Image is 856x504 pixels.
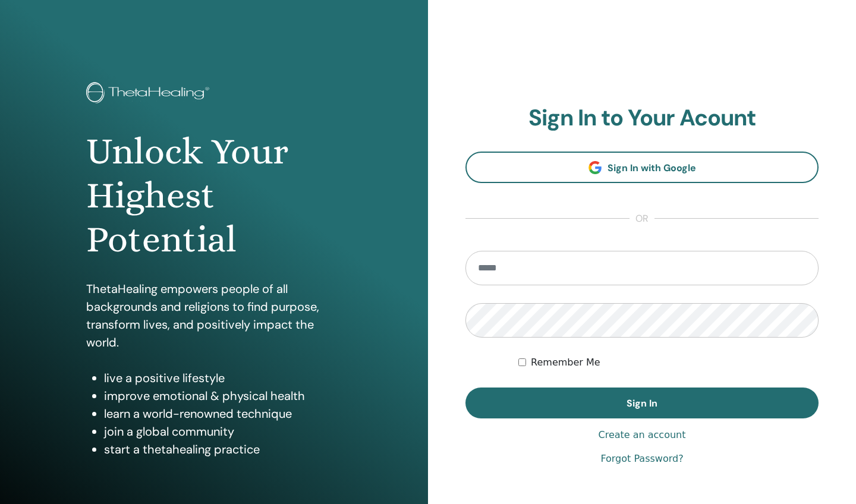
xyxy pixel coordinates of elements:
[598,428,685,442] a: Create an account
[86,130,342,262] h1: Unlock Your Highest Potential
[86,280,342,351] p: ThetaHealing empowers people of all backgrounds and religions to find purpose, transform lives, a...
[600,452,683,466] a: Forgot Password?
[630,212,654,226] span: or
[518,355,819,370] div: Keep me authenticated indefinitely or until I manually logout
[465,152,819,183] a: Sign In with Google
[104,440,342,458] li: start a thetahealing practice
[465,388,819,418] button: Sign In
[465,105,819,132] h2: Sign In to Your Acount
[104,423,342,440] li: join a global community
[104,405,342,423] li: learn a world-renowned technique
[104,387,342,405] li: improve emotional & physical health
[608,162,696,174] span: Sign In with Google
[104,369,342,387] li: live a positive lifestyle
[531,355,600,370] label: Remember Me
[627,397,657,409] span: Sign In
